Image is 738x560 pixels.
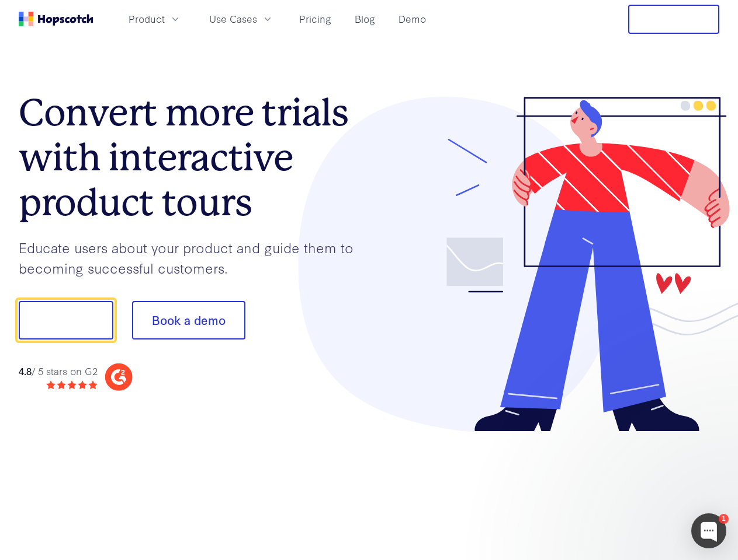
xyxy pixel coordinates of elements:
button: Use Cases [202,9,280,29]
p: Educate users about your product and guide them to becoming successful customers. [19,237,369,278]
span: Product [129,12,165,26]
button: Show me! [19,301,113,339]
button: Free Trial [628,5,719,34]
a: Home [19,12,93,26]
button: Book a demo [132,301,245,339]
h1: Convert more trials with interactive product tours [19,90,369,225]
a: Pricing [294,9,336,29]
strong: 4.8 [19,364,32,377]
div: / 5 stars on G2 [19,364,98,379]
span: Use Cases [209,12,257,26]
button: Product [122,9,188,29]
a: Demo [394,9,431,29]
a: Blog [350,9,380,29]
div: 1 [719,514,729,524]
